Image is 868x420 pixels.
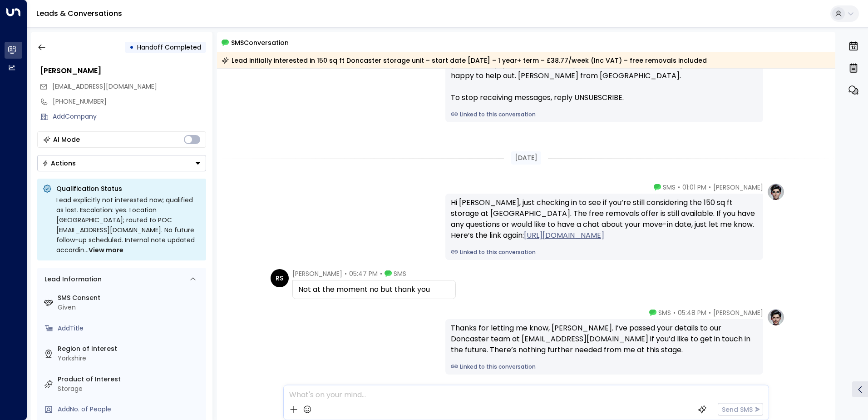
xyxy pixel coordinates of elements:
[37,155,206,171] div: Button group with a nested menu
[271,269,289,287] div: RS
[53,97,206,106] div: [PHONE_NUMBER]
[52,82,157,91] span: [EMAIL_ADDRESS][DOMAIN_NAME]
[58,324,202,333] div: AddTitle
[451,363,758,371] a: Linked to this conversation
[56,195,201,255] div: Lead explicitly not interested now; qualified as lost. Escalation: yes. Location [GEOGRAPHIC_DATA...
[53,112,206,121] div: AddCompany
[58,354,202,363] div: Yorkshire
[58,293,202,303] label: SMS Consent
[41,275,102,284] div: Lead Information
[292,269,342,278] span: [PERSON_NAME]
[767,308,785,326] img: profile-logo.png
[36,8,122,19] a: Leads & Conversations
[767,183,785,201] img: profile-logo.png
[53,135,80,144] div: AI Mode
[394,269,406,278] span: SMS
[451,197,758,241] div: Hi [PERSON_NAME], just checking in to see if you’re still considering the 150 sq ft storage at [G...
[524,230,604,241] a: [URL][DOMAIN_NAME]
[231,37,289,48] span: SMS Conversation
[37,155,206,171] button: Actions
[58,384,202,394] div: Storage
[380,269,382,278] span: •
[298,284,450,295] div: Not at the moment no but thank you
[663,183,676,192] span: SMS
[658,308,671,317] span: SMS
[678,183,680,192] span: •
[349,269,378,278] span: 05:47 PM
[451,38,758,103] div: Hi [PERSON_NAME], just checking in to see if you’re still interested in the 150 sq ft storage at ...
[56,184,201,193] p: Qualification Status
[129,39,134,55] div: •
[709,308,711,317] span: •
[58,405,202,414] div: AddNo. of People
[345,269,347,278] span: •
[58,303,202,312] div: Given
[451,248,758,256] a: Linked to this conversation
[58,375,202,384] label: Product of Interest
[678,308,706,317] span: 05:48 PM
[40,65,206,76] div: [PERSON_NAME]
[42,159,76,167] div: Actions
[451,323,758,355] div: Thanks for letting me know, [PERSON_NAME]. I’ve passed your details to our Doncaster team at [EMA...
[713,183,763,192] span: [PERSON_NAME]
[58,344,202,354] label: Region of Interest
[673,308,676,317] span: •
[137,43,201,52] span: Handoff Completed
[682,183,706,192] span: 01:01 PM
[451,110,758,119] a: Linked to this conversation
[709,183,711,192] span: •
[713,308,763,317] span: [PERSON_NAME]
[222,56,707,65] div: Lead initially interested in 150 sq ft Doncaster storage unit – start date [DATE] – 1 year+ term ...
[52,82,157,91] span: rebeccashepherd2177@gmail.com
[89,245,123,255] span: View more
[511,151,541,165] div: [DATE]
